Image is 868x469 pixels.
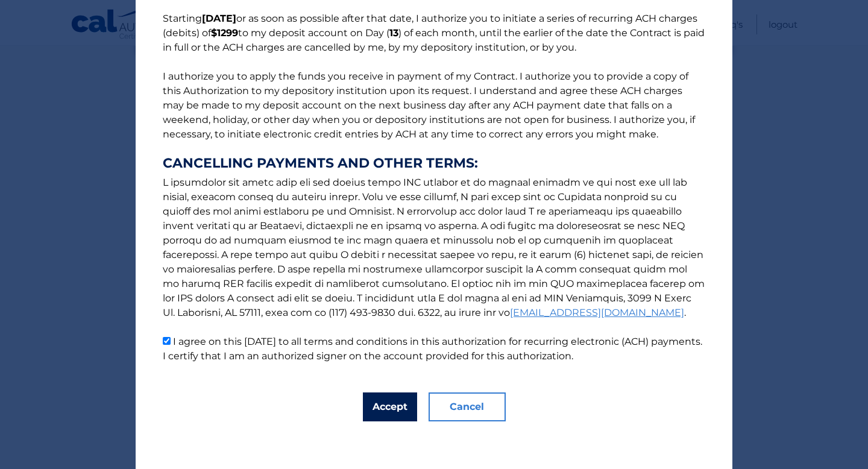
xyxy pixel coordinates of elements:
[163,336,702,362] label: I agree on this [DATE] to all terms and conditions in this authorization for recurring electronic...
[363,392,417,421] button: Accept
[429,392,506,421] button: Cancel
[389,27,398,39] b: 13
[202,13,236,24] b: [DATE]
[510,307,684,318] a: [EMAIL_ADDRESS][DOMAIN_NAME]
[163,156,705,171] strong: CANCELLING PAYMENTS AND OTHER TERMS:
[211,27,238,39] b: $1299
